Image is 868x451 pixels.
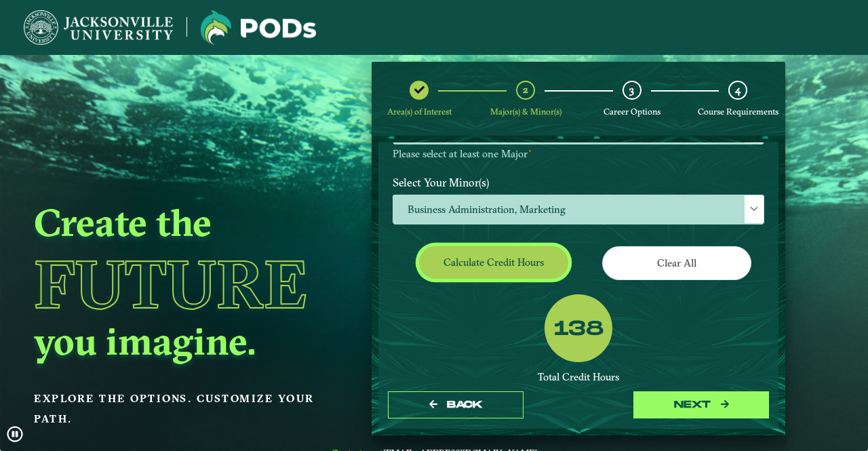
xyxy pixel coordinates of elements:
span: 4 [735,83,741,96]
span: Career Options [604,106,660,117]
img: Jacksonville University logo [201,10,316,45]
button: Back [388,391,524,419]
span: Course Requirements [698,106,778,117]
button: Clear All [602,246,751,279]
span: 2 [523,83,528,96]
sup: ⋆ [528,146,532,155]
span: Business Administration, Marketing [393,195,764,224]
label: Select Your Minor(s) [382,170,774,195]
img: Jacksonville University logo [24,10,173,45]
button: next [633,391,769,419]
p: Please select at least one Major [393,148,764,161]
p: Explore the options. Customize your path. [34,389,339,429]
span: Major(s) & Minor(s) [490,106,561,117]
button: Calculate credit hours [419,246,568,278]
span: 3 [629,83,634,96]
span: Back [447,399,483,410]
h2: you imagine. [34,317,339,365]
label: 138 [554,317,604,342]
span: Area(s) of Interest [387,106,452,117]
h1: Future [34,251,339,317]
div: Total Credit Hours [393,371,764,384]
h2: Create the [34,199,339,246]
